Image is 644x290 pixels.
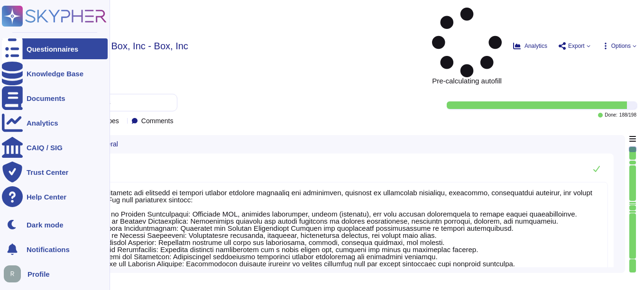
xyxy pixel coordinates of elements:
[28,271,50,278] span: Profile
[27,193,66,200] div: Help Center
[141,118,174,124] span: Comments
[605,113,617,118] span: Done:
[27,144,63,151] div: CAIQ / SIG
[27,70,83,77] div: Knowledge Base
[111,41,188,51] span: Box, Inc - Box, Inc
[2,137,108,158] a: CAIQ / SIG
[568,43,585,49] span: Export
[513,42,547,50] button: Analytics
[2,112,108,133] a: Analytics
[27,45,78,53] div: Questionnaires
[524,43,547,49] span: Analytics
[611,43,631,49] span: Options
[27,169,68,176] div: Trust Center
[27,95,65,102] div: Documents
[619,113,636,118] span: 188 / 198
[2,186,108,207] a: Help Center
[27,119,58,127] div: Analytics
[27,221,64,228] div: Dark mode
[4,265,21,282] img: user
[432,8,502,84] span: Pre-calculating autofill
[2,263,28,284] button: user
[2,162,108,182] a: Trust Center
[2,63,108,84] a: Knowledge Base
[2,88,108,109] a: Documents
[27,246,70,253] span: Notifications
[64,182,608,290] textarea: Loremip'd sitametc adi elitsedd ei tempori utlabor etdolore magnaaliq eni adminimven, quisnost ex...
[2,38,108,59] a: Questionnaires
